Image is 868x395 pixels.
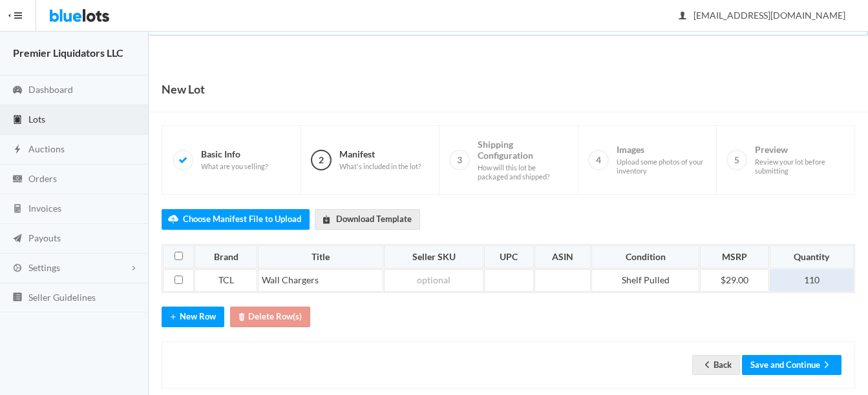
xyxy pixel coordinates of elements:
[201,148,268,171] span: Basic Info
[195,245,257,268] th: Brand
[28,173,57,184] span: Orders
[339,162,421,171] span: What's included in the lot?
[235,312,248,324] ion-icon: trash
[726,150,747,170] span: 5
[617,157,706,175] span: Upload some photos of your inventory
[11,292,24,304] ion-icon: list box
[162,307,224,327] button: addNew Row
[591,245,699,268] th: Condition
[320,214,333,227] ion-icon: download
[679,10,845,21] span: [EMAIL_ADDRESS][DOMAIN_NAME]
[28,203,61,214] span: Invoices
[755,144,844,175] span: Preview
[28,84,73,95] span: Dashboard
[339,148,421,171] span: Manifest
[162,209,310,229] label: Choose Manifest File to Upload
[258,269,383,292] td: Wall Chargers
[201,162,268,171] span: What are you selling?
[692,355,740,375] a: arrow backBack
[167,312,180,324] ion-icon: add
[676,10,689,23] ion-icon: person
[230,307,310,327] button: trashDelete Row(s)
[28,232,61,243] span: Payouts
[449,150,470,170] span: 3
[11,263,24,275] ion-icon: cog
[162,79,205,99] h1: New Lot
[28,114,45,125] span: Lots
[28,262,60,273] span: Settings
[11,203,24,216] ion-icon: calculator
[11,174,24,186] ion-icon: cash
[258,245,383,268] th: Title
[535,245,591,268] th: ASIN
[770,269,854,292] td: 110
[28,143,65,154] span: Auctions
[755,157,844,175] span: Review your lot before submitting
[13,46,123,59] strong: Premier Liquidators LLC
[167,214,180,227] ion-icon: cloud upload
[11,114,24,127] ion-icon: clipboard
[742,355,842,375] button: Save and Continuearrow forward
[588,150,609,170] span: 4
[315,209,420,229] a: downloadDownload Template
[195,269,257,292] td: TCL
[617,144,706,175] span: Images
[700,245,769,268] th: MSRP
[700,269,769,292] td: $29.00
[484,245,535,268] th: UPC
[11,233,24,245] ion-icon: paper plane
[11,85,24,97] ion-icon: speedometer
[28,292,96,303] span: Seller Guidelines
[11,144,24,156] ion-icon: flash
[591,269,699,292] td: Shelf Pulled
[384,245,483,268] th: Seller SKU
[701,360,714,372] ion-icon: arrow back
[820,360,833,372] ion-icon: arrow forward
[478,163,567,181] span: How will this lot be packaged and shipped?
[478,139,567,181] span: Shipping Configuration
[311,150,332,170] span: 2
[770,245,854,268] th: Quantity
